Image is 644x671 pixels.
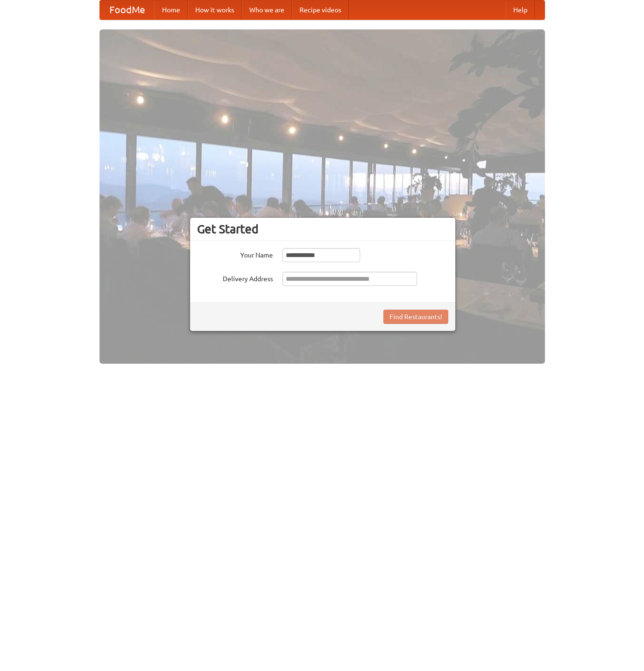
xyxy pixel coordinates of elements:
[154,0,188,19] a: Home
[292,0,349,19] a: Recipe videos
[188,0,242,19] a: How it works
[242,0,292,19] a: Who we are
[197,272,273,284] label: Delivery Address
[197,248,273,260] label: Your Name
[100,0,154,19] a: FoodMe
[506,0,535,19] a: Help
[197,222,448,236] h3: Get Started
[383,310,448,324] button: Find Restaurants!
